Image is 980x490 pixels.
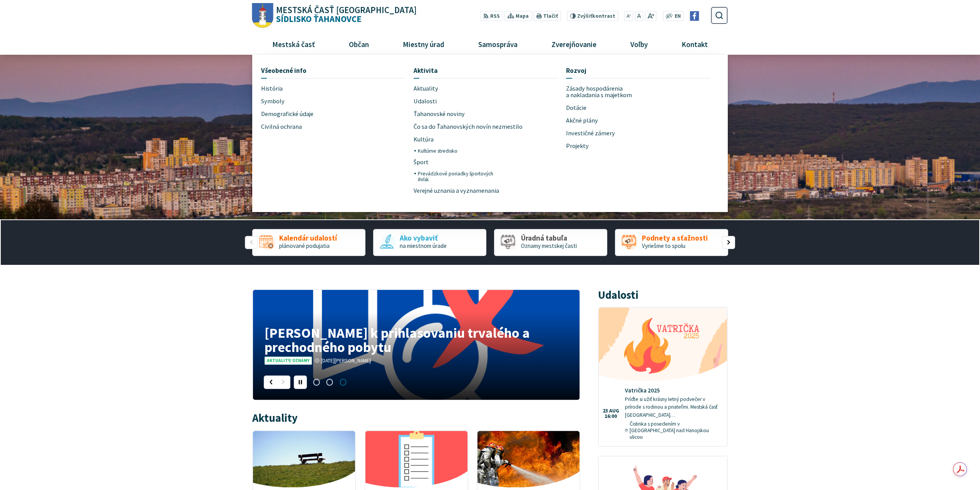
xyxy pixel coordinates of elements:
[261,120,349,133] a: Civilná ochrana
[566,127,615,140] span: Investičné zámery
[642,234,708,242] span: Podnety a sťažnosti
[400,242,447,249] span: na miestnom úrade
[310,375,323,389] span: Prejsť na slajd 1
[418,146,457,156] span: Kultúrne stredisko
[548,34,599,54] span: Zverejňovanie
[414,133,501,146] a: Kultúra
[490,12,500,20] span: RSS
[373,229,486,256] div: 2 / 5
[566,140,589,153] span: Projekty
[261,108,349,120] a: Demografické údaje
[566,140,654,153] a: Projekty
[252,3,417,28] a: Logo Sídlisko Ťahanovce, prejsť na domovskú stránku.
[279,242,330,249] span: plánované podujatia
[598,289,638,301] h3: Udalosti
[261,108,313,120] span: Demografické údaje
[269,34,318,54] span: Mestská časť
[577,13,615,19] span: kontrast
[566,64,710,78] a: Rozvoj
[414,64,558,78] a: Aktivita
[625,396,721,419] p: Príďte si užiť krásny letný podvečer v prírode s rodinou a priateľmi. Mestská časť [GEOGRAPHIC_DA...
[261,64,405,78] a: Všeobecné info
[566,127,654,140] a: Investičné zámery
[261,95,349,108] a: Symboly
[494,229,607,256] div: 3 / 5
[414,95,437,108] span: Udalosti
[279,234,337,242] span: Kalendár udalostí
[615,229,728,256] a: Podnety a sťažnosti Vyriešme to spolu
[414,185,499,197] span: Verejné uznania a vyznamenania
[418,168,501,184] a: Prevádzkové poriadky športových ihrísk
[414,108,501,120] a: Ťahanovské noviny
[577,13,592,19] span: Zvýšiť
[599,308,727,446] a: Vatrička 2025 Príďte si užiť krásny letný podvečer v prírode s rodinou a priateľmi. Mestská časť ...
[668,34,722,54] a: Kontakt
[346,34,372,54] span: Občan
[722,236,735,249] div: Nasledujúci slajd
[265,326,568,354] h4: [PERSON_NAME] k prihlasovaniu trvalého a prechodného pobytu
[276,6,417,15] span: Mestská časť [GEOGRAPHIC_DATA]
[566,64,586,78] span: Rozvoj
[400,34,447,54] span: Miestny úrad
[265,357,312,365] span: Aktuality
[628,34,651,54] span: Voľby
[253,290,580,400] a: [PERSON_NAME] k prihlasovaniu trvalého a prechodného pobytu Aktuality/ Oznamy [DATE][PERSON_NAME]
[294,375,307,389] div: Pozastaviť pohyb slajdera
[603,414,619,419] span: 16:00
[418,146,501,156] a: Kultúrne stredisko
[373,229,486,256] a: Ako vybaviť na miestnom úrade
[252,412,298,424] h3: Aktuality
[261,95,285,108] span: Symboly
[414,185,501,197] a: Verejné uznania a vyznamenania
[615,229,728,256] div: 4 / 5
[475,34,520,54] span: Samospráva
[252,229,365,256] a: Kalendár udalostí plánované podujatia
[516,12,529,20] span: Mapa
[261,64,307,78] span: Všeobecné info
[400,234,447,242] span: Ako vybaviť
[603,408,608,414] span: 23
[566,115,654,127] a: Akčné plány
[273,6,417,24] h1: Sídlisko Ťahanovce
[566,102,710,115] a: Dotácie
[261,82,283,95] span: História
[261,82,349,95] a: História
[389,34,458,54] a: Miestny úrad
[480,11,503,21] a: RSS
[323,375,336,389] span: Prejsť na slajd 2
[335,34,383,54] a: Občan
[245,236,258,249] div: Predošlý slajd
[252,229,365,256] div: 1 / 5
[690,11,699,21] img: Prejsť na Facebook stránku
[264,375,277,389] div: Predošlý slajd
[533,11,561,21] button: Tlačiť
[277,375,290,389] div: Nasledujúci slajd
[642,242,685,249] span: Vyriešme to spolu
[624,11,633,21] button: Zmenšiť veľkosť písma
[414,156,429,168] span: Šport
[414,120,558,133] a: Čo sa do Ťahanovských novín nezmestilo
[609,408,619,414] span: aug
[538,34,611,54] a: Zverejňovanie
[635,11,643,21] button: Nastaviť pôvodnú veľkosť písma
[645,11,657,21] button: Zväčšiť veľkosť písma
[414,82,438,95] span: Aktuality
[625,387,721,394] h4: Vatrička 2025
[414,120,523,133] span: Čo sa do Ťahanovských novín nezmestilo
[494,229,607,256] a: Úradná tabuľa Oznamy mestskej časti
[253,290,580,400] div: 3 / 3
[566,102,586,115] span: Dotácie
[414,108,465,120] span: Ťahanovské noviny
[504,11,532,21] a: Mapa
[258,34,329,54] a: Mestská časť
[414,64,438,78] span: Aktivita
[414,156,501,168] a: Šport
[521,242,577,249] span: Oznamy mestskej časti
[673,12,683,20] a: EN
[566,82,654,102] a: Zásady hospodárenia a nakladania s majetkom
[675,12,681,20] span: EN
[616,34,662,54] a: Voľby
[521,234,577,242] span: Úradná tabuľa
